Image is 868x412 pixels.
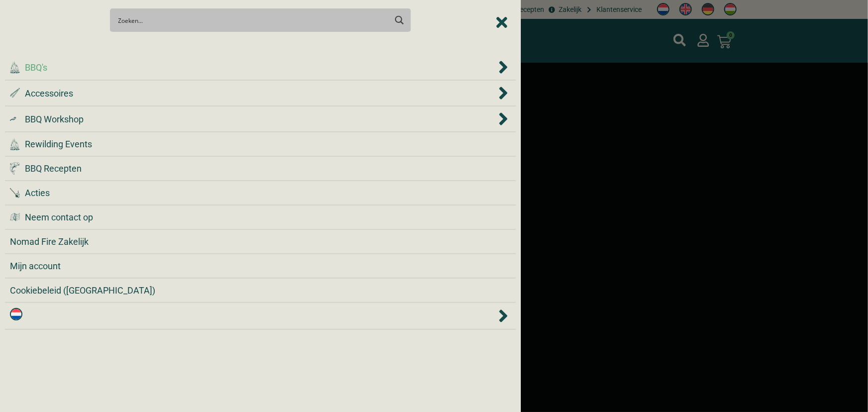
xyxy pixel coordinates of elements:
[10,235,89,248] span: Nomad Fire Zakelijk
[696,322,863,407] iframe: Brevo live chat
[10,308,496,324] a: Nederlands
[10,86,511,101] div: Accessoires
[10,61,496,74] a: BBQ's
[10,87,496,100] a: Accessoires
[25,87,73,100] span: Accessoires
[118,11,386,29] input: Search input
[10,259,511,273] a: Mijn account
[10,284,511,297] a: Cookiebeleid ([GEOGRAPHIC_DATA])
[10,162,511,175] a: BBQ Recepten
[120,11,388,29] form: Search form
[25,186,50,200] span: Acties
[10,111,511,126] div: BBQ Workshop
[10,284,511,297] div: Cookiebeleid (EU)
[10,60,511,75] div: BBQ's
[25,61,47,74] span: BBQ's
[25,112,84,126] span: BBQ Workshop
[10,235,511,248] a: Nomad Fire Zakelijk
[10,308,22,320] img: Nederlands
[10,259,61,273] span: Mijn account
[25,137,92,151] span: Rewilding Events
[390,11,408,29] button: Search magnifier button
[10,210,511,224] a: Neem contact op
[10,186,511,200] a: Acties
[10,284,155,297] span: Cookiebeleid ([GEOGRAPHIC_DATA])
[25,162,82,175] span: BBQ Recepten
[10,137,511,151] a: Rewilding Events
[25,210,93,224] span: Neem contact op
[10,308,511,324] div: <img class="wpml-ls-flag" src="https://nomadfire.shop/wp-content/plugins/sitepress-multilingual-c...
[10,112,496,126] a: BBQ Workshop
